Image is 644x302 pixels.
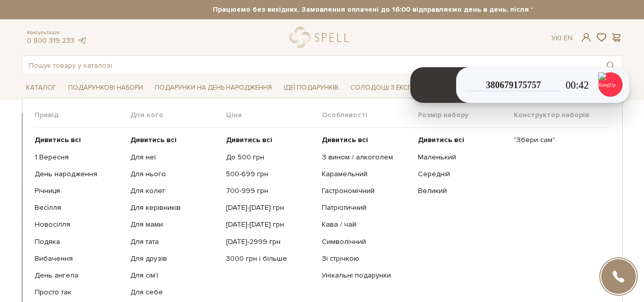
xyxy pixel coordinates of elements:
a: Для нього [130,170,218,179]
b: Дивитись всі [130,135,177,144]
a: Новосілля [35,220,123,229]
span: Ціна [226,111,322,120]
a: Для тата [130,237,218,246]
a: День ангела [35,271,123,280]
input: Пошук товару у каталозі [22,56,599,74]
b: Дивитись всі [226,135,272,144]
a: Для друзів [130,254,218,263]
span: Привід [35,111,130,120]
span: Каталог [22,80,61,96]
div: Ук [551,34,573,43]
span: Розмір набору [418,111,514,120]
a: En [564,34,573,42]
a: До 500 грн [226,153,314,162]
a: Кава / чай [322,220,410,229]
a: Просто так [35,288,123,297]
a: Солодощі з експрес-доставкою [346,79,474,96]
a: telegram [77,36,87,45]
a: Дивитись всі [418,135,506,145]
a: Дивитись всі [226,135,314,145]
a: 500-699 грн [226,170,314,179]
span: Подарункові набори [64,80,147,96]
a: Дивитись всі [130,135,218,145]
a: Символічний [322,237,410,246]
span: Для кого [130,111,226,120]
a: Гастрономічний [322,186,410,196]
button: Пошук товару у каталозі [599,56,622,74]
a: Зі стрічкою [322,254,410,263]
a: Унікальні подарунки [322,271,410,280]
span: Консультація: [27,30,87,36]
span: Особливості [322,111,417,120]
span: | [560,34,562,42]
a: 700-999 грн [226,186,314,196]
a: [DATE]-[DATE] грн [226,220,314,229]
a: Для мами [130,220,218,229]
span: Ідеї подарунків [279,80,343,96]
a: [DATE]-[DATE] грн [226,203,314,212]
a: Для колег [130,186,218,196]
b: Дивитись всі [418,135,464,144]
b: Дивитись всі [35,135,81,144]
a: Для себе [130,288,218,297]
a: 3000 грн і більше [226,254,314,263]
a: Карамельний [322,170,410,179]
a: Подяка [35,237,123,246]
a: 1 Вересня [35,153,123,162]
a: Для керівників [130,203,218,212]
a: Великий [418,186,506,196]
span: Подарунки на День народження [151,80,276,96]
a: 0 800 319 233 [27,36,74,45]
a: "Збери сам" [514,135,602,145]
a: День народження [35,170,123,179]
a: Патріотичний [322,203,410,212]
span: Конструктор наборів [514,111,609,120]
a: Річниця [35,186,123,196]
a: З вином / алкоголем [322,153,410,162]
a: Весілля [35,203,123,212]
a: [DATE]-2999 грн [226,237,314,246]
a: Дивитись всі [322,135,410,145]
a: Маленький [418,153,506,162]
a: Середній [418,170,506,179]
a: Для неї [130,153,218,162]
a: Дивитись всі [35,135,123,145]
b: Дивитись всі [322,135,368,144]
a: Для сім'ї [130,271,218,280]
a: Вибачення [35,254,123,263]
